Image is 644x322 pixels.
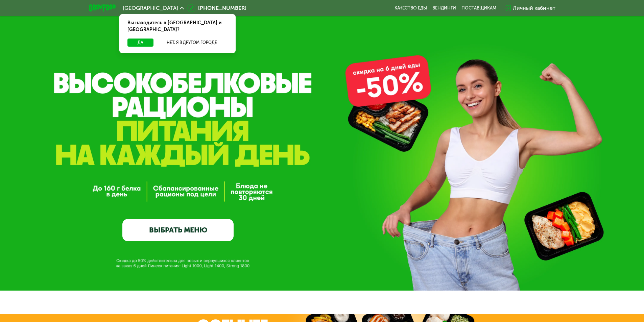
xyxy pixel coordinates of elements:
[127,39,153,47] button: Да
[187,4,246,12] a: [PHONE_NUMBER]
[461,5,496,11] div: поставщикам
[123,5,178,11] span: [GEOGRAPHIC_DATA]
[432,5,456,11] a: Вендинги
[156,39,228,47] button: Нет, я в другом городе
[119,14,236,39] div: Вы находитесь в [GEOGRAPHIC_DATA] и [GEOGRAPHIC_DATA]?
[513,4,555,12] div: Личный кабинет
[122,219,234,241] a: ВЫБРАТЬ МЕНЮ
[395,5,427,11] a: Качество еды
